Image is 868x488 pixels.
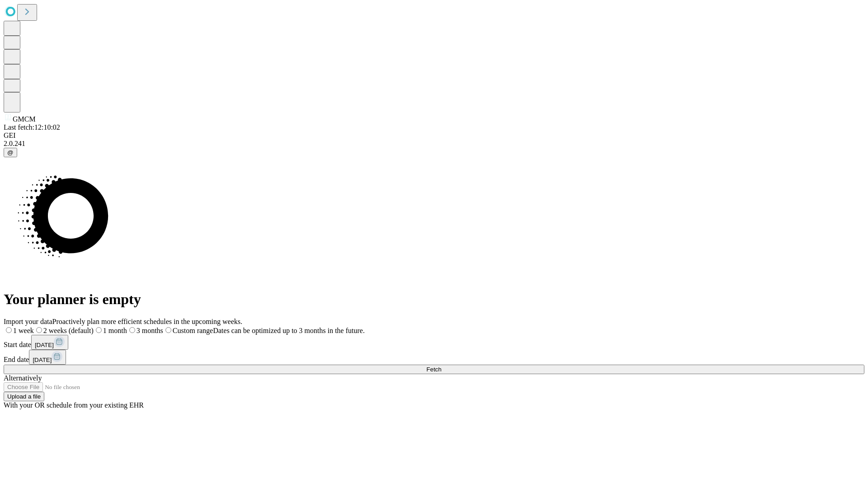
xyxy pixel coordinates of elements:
[213,327,364,334] span: Dates can be optimized up to 3 months in the future.
[29,350,66,365] button: [DATE]
[13,115,36,123] span: GMCM
[4,335,864,350] div: Start date
[4,123,60,131] span: Last fetch: 12:10:02
[426,366,441,373] span: Fetch
[7,149,14,156] span: @
[35,342,54,348] span: [DATE]
[137,327,163,334] span: 3 months
[4,140,864,148] div: 2.0.241
[31,335,68,350] button: [DATE]
[96,327,102,333] input: 1 month
[36,327,42,333] input: 2 weeks (default)
[165,327,171,333] input: Custom rangeDates can be optimized up to 3 months in the future.
[13,327,34,334] span: 1 week
[4,291,864,308] h1: Your planner is empty
[52,318,242,325] span: Proactively plan more efficient schedules in the upcoming weeks.
[129,327,135,333] input: 3 months
[4,350,864,365] div: End date
[4,401,144,409] span: With your OR schedule from your existing EHR
[6,327,12,333] input: 1 week
[4,365,864,374] button: Fetch
[33,357,52,363] span: [DATE]
[4,148,17,157] button: @
[4,392,44,401] button: Upload a file
[4,131,864,140] div: GEI
[4,318,52,325] span: Import your data
[4,374,42,382] span: Alternatively
[103,327,127,334] span: 1 month
[43,327,94,334] span: 2 weeks (default)
[173,327,213,334] span: Custom range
